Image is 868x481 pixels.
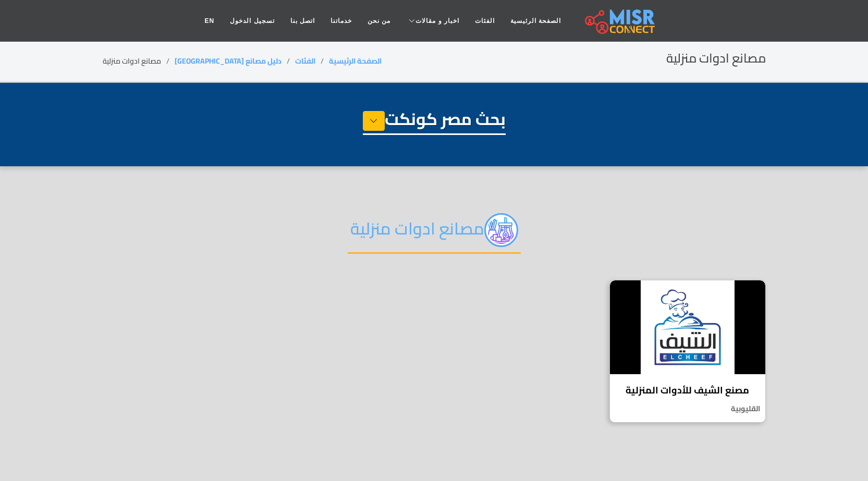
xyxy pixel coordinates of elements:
[348,213,521,254] h2: مصانع ادوات منزلية
[603,280,772,423] a: مصنع الشيف للأدوات المنزلية مصنع الشيف للأدوات المنزلية القليوبية
[415,16,459,26] span: اخبار و مقالات
[610,403,765,414] p: القليوبية
[295,54,315,68] a: الفئات
[283,11,323,31] a: اتصل بنا
[363,109,506,135] h1: بحث مصر كونكت
[175,54,282,68] a: دليل مصانع [GEOGRAPHIC_DATA]
[666,51,766,66] h2: مصانع ادوات منزلية
[323,11,360,31] a: خدماتنا
[484,213,518,247] img: 5L5G4uzni9amSORNjBzZ.png
[329,54,382,68] a: الصفحة الرئيسية
[467,11,503,31] a: الفئات
[503,11,569,31] a: الصفحة الرئيسية
[197,11,223,31] a: EN
[398,11,467,31] a: اخبار و مقالات
[585,8,655,34] img: main.misr_connect
[222,11,282,31] a: تسجيل الدخول
[610,280,765,374] img: مصنع الشيف للأدوات المنزلية
[360,11,398,31] a: من نحن
[103,56,175,67] li: مصانع ادوات منزلية
[618,385,757,396] h4: مصنع الشيف للأدوات المنزلية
